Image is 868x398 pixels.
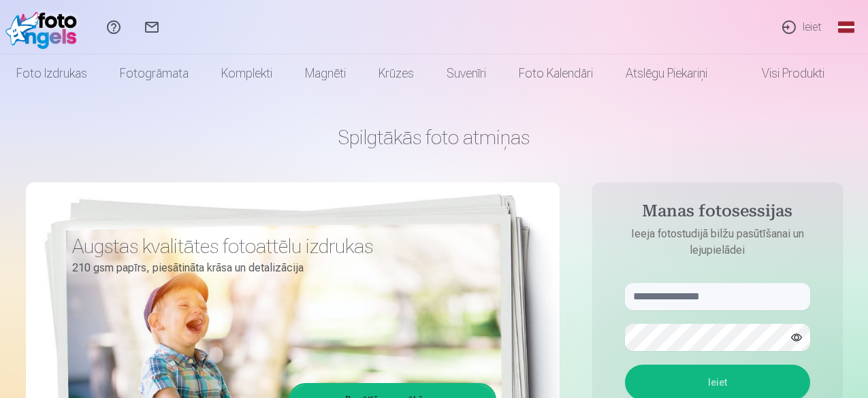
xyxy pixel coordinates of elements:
a: Visi produkti [724,54,841,93]
h1: Spilgtākās foto atmiņas [26,125,843,150]
h4: Manas fotosessijas [611,201,824,226]
h3: Augstas kvalitātes fotoattēlu izdrukas [72,234,486,259]
a: Atslēgu piekariņi [609,54,724,93]
a: Foto kalendāri [502,54,609,93]
p: Ieeja fotostudijā bilžu pasūtīšanai un lejupielādei [611,226,824,259]
a: Magnēti [289,54,362,93]
a: Komplekti [205,54,289,93]
p: 210 gsm papīrs, piesātināta krāsa un detalizācija [72,259,486,278]
a: Fotogrāmata [103,54,205,93]
a: Suvenīri [430,54,502,93]
a: Krūzes [362,54,430,93]
img: /fa1 [5,5,84,49]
